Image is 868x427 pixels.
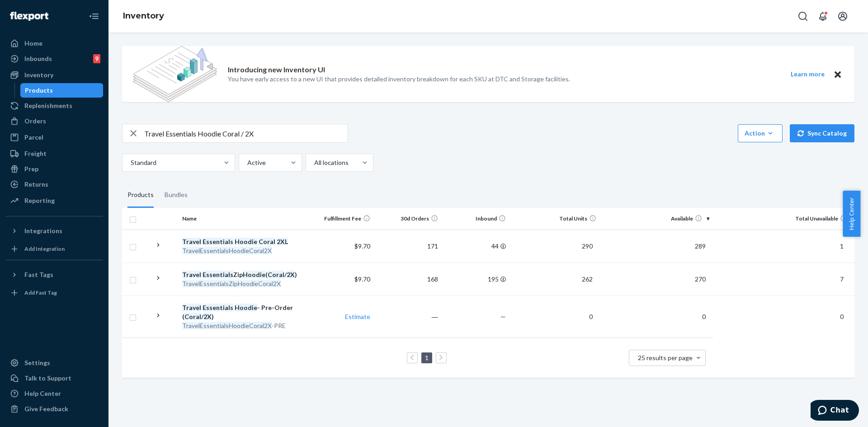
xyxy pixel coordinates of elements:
em: Travel [182,238,201,245]
div: 9 [93,54,100,63]
div: -PRE [182,321,302,330]
div: Inventory [24,70,53,80]
div: Parcel [24,133,43,142]
td: 195 [442,263,509,296]
a: Estimate [345,313,370,320]
td: 171 [374,230,442,263]
div: Returns [24,180,48,189]
div: Talk to Support [24,374,71,383]
div: Bundles [165,183,188,208]
em: Essentials [203,271,233,278]
td: 168 [374,263,442,296]
a: Reporting [5,193,103,208]
img: new-reports-banner-icon.82668bd98b6a51aee86340f2a7b77ae3.png [133,46,217,102]
button: Sync Catalog [790,124,854,142]
em: Coral [259,238,275,245]
div: Products [127,183,154,208]
a: Home [5,36,103,51]
input: Active [246,158,247,167]
td: ― [374,296,442,338]
span: 262 [578,275,596,283]
a: Parcel [5,130,103,145]
button: Close Navigation [85,7,103,25]
a: Help Center [5,386,103,401]
span: 0 [585,313,596,320]
em: Coral [184,313,201,320]
button: Open Search Box [794,7,812,25]
button: Integrations [5,224,103,238]
a: Page 1 is your current page [423,354,430,361]
button: Learn more [785,69,830,80]
th: Available [600,208,713,230]
th: Fulfillment Fee [306,208,374,230]
img: Flexport logo [10,12,48,21]
iframe: Opens a widget where you can chat to one of our agents [811,400,859,422]
em: Essentials [203,238,233,245]
button: Open account menu [834,7,852,25]
td: 44 [442,230,509,263]
span: 7 [836,275,847,283]
input: Standard [130,158,131,167]
a: Inventory [123,11,164,21]
div: Give Feedback [24,404,68,413]
span: $9.70 [354,242,370,250]
div: Reporting [24,196,55,205]
div: Zip ( / ) [182,270,302,279]
button: Open notifications [814,7,832,25]
span: 25 results per page [638,354,693,361]
th: Name [179,208,306,230]
em: Hoodie [235,238,257,245]
em: 2X [203,313,212,320]
em: TravelEssentialsZipHoodieCoral2X [182,280,281,287]
a: Returns [5,177,103,192]
div: Integrations [24,226,62,235]
button: Give Feedback [5,402,103,416]
em: Coral [268,271,284,278]
a: Inventory [5,68,103,82]
button: Talk to Support [5,371,103,385]
button: Help Center [843,191,860,237]
a: Add Integration [5,242,103,256]
button: Fast Tags [5,267,103,282]
div: Replenishments [24,101,72,110]
em: 2X [287,271,295,278]
p: Introducing new Inventory UI [228,65,325,75]
em: 2XL [277,238,288,245]
div: Fast Tags [24,270,53,279]
a: Prep [5,162,103,176]
em: Hoodie [243,271,265,278]
span: 0 [698,313,709,320]
a: Orders [5,114,103,128]
em: TravelEssentialsHoodieCoral2X [182,322,272,329]
input: All locations [313,158,314,167]
div: Settings [24,358,50,367]
div: Help Center [24,389,61,398]
input: Search inventory by name or sku [144,124,348,142]
span: $9.70 [354,275,370,283]
a: Settings [5,356,103,370]
a: Products [20,83,104,98]
div: Prep [24,164,38,174]
em: Hoodie [235,304,257,311]
div: - Pre-Order ( / ) [182,303,302,321]
em: Travel [182,271,201,278]
em: TravelEssentialsHoodieCoral2X [182,247,272,254]
em: Essentials [203,304,233,311]
a: Inbounds9 [5,52,103,66]
span: 1 [836,242,847,250]
span: — [500,313,506,320]
div: Home [24,39,42,48]
a: Freight [5,146,103,161]
div: Add Integration [24,245,65,253]
th: Inbound [442,208,509,230]
div: Freight [24,149,47,158]
p: You have early access to a new UI that provides detailed inventory breakdown for each SKU at DTC ... [228,75,570,84]
div: Products [25,86,53,95]
a: Replenishments [5,99,103,113]
span: 290 [578,242,596,250]
span: 0 [836,313,847,320]
div: Inbounds [24,54,52,63]
th: Total Units [509,208,600,230]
